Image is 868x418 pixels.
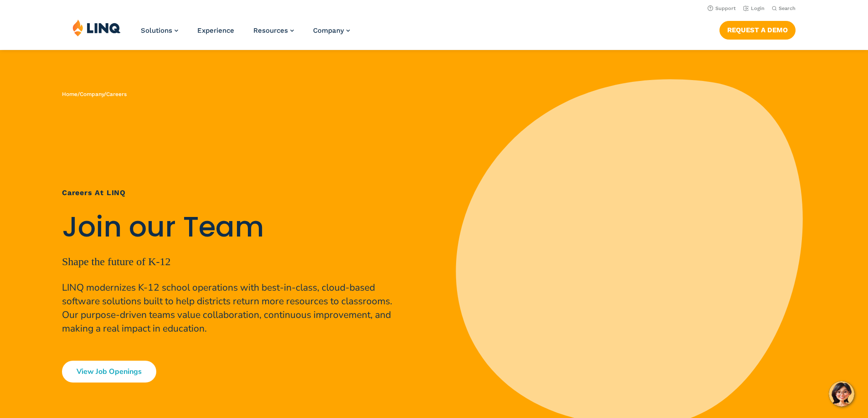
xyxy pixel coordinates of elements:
[141,26,178,35] a: Solutions
[829,381,854,407] button: Hello, have a question? Let’s chat.
[743,5,765,11] a: Login
[62,91,77,97] a: Home
[62,211,399,243] h2: Join our Team
[62,187,399,198] h1: Careers at LINQ
[62,91,127,97] span: / /
[708,5,736,11] a: Support
[253,26,294,35] a: Resources
[313,26,344,35] span: Company
[141,26,172,35] span: Solutions
[313,26,350,35] a: Company
[719,21,796,39] a: Request a Demo
[72,19,121,36] img: LINQ | K‑12 Software
[62,281,399,335] p: LINQ modernizes K-12 school operations with best-in-class, cloud-based software solutions built t...
[779,5,796,11] span: Search
[141,19,350,49] nav: Primary Navigation
[106,91,127,97] span: Careers
[80,91,104,97] a: Company
[62,361,156,383] a: View Job Openings
[197,26,234,35] a: Experience
[62,253,399,270] p: Shape the future of K-12
[772,5,796,12] button: Open Search Bar
[253,26,288,35] span: Resources
[719,19,796,39] nav: Button Navigation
